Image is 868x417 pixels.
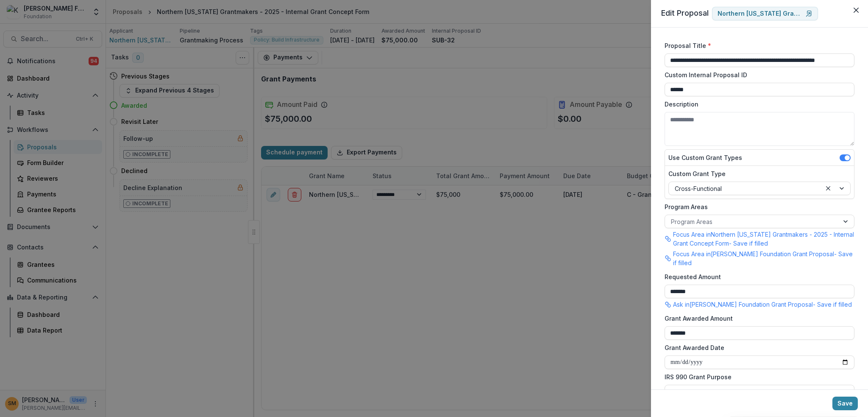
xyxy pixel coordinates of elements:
label: Custom Grant Type [668,169,846,178]
p: Focus Area in [PERSON_NAME] Foundation Grant Proposal - Save if filled [673,249,854,267]
label: Grant Awarded Amount [665,314,849,323]
p: Northern [US_STATE] Grantmakers [718,10,802,17]
span: Edit Proposal [661,8,709,17]
label: IRS 990 Grant Purpose [665,372,849,381]
a: Northern [US_STATE] Grantmakers [712,7,818,20]
label: Description [665,100,849,109]
button: Save [832,397,858,410]
label: Proposal Title [665,41,849,50]
label: Custom Internal Proposal ID [665,70,849,79]
label: Requested Amount [665,272,849,281]
label: Use Custom Grant Types [668,153,742,162]
p: Focus Area in Northern [US_STATE] Grantmakers - 2025 - Internal Grant Concept Form - Save if filled [673,230,854,248]
button: Close [849,3,863,17]
label: Program Areas [665,202,849,211]
div: Clear selected options [823,183,833,193]
label: Grant Awarded Date [665,343,849,352]
p: Ask in [PERSON_NAME] Foundation Grant Proposal - Save if filled [673,300,852,309]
